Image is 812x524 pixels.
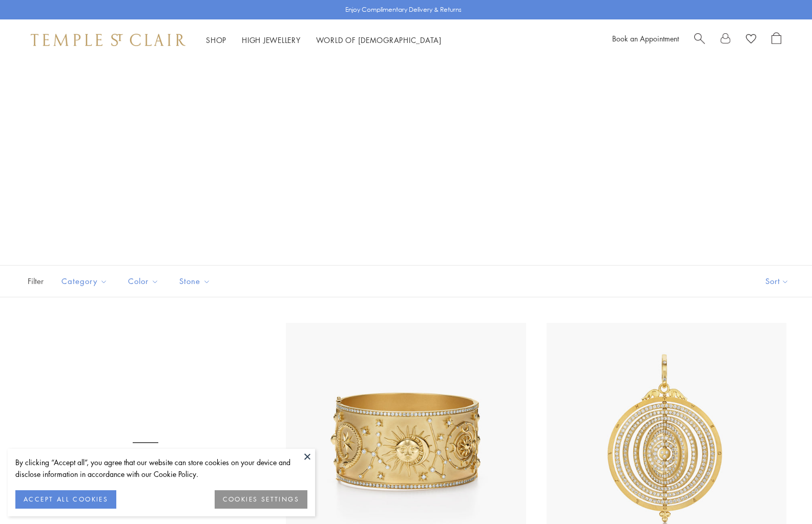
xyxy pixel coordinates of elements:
[123,275,166,288] span: Color
[15,456,307,480] div: By clicking “Accept all”, you agree that our website can store cookies on your device and disclos...
[120,270,166,293] button: Color
[742,266,812,297] button: Show sort by
[772,32,781,48] a: Open Shopping Bag
[242,35,301,45] a: High JewelleryHigh Jewellery
[746,32,756,48] a: View Wishlist
[612,33,679,43] a: Book an Appointment
[15,490,116,509] button: ACCEPT ALL COOKIES
[206,34,442,47] nav: Main navigation
[345,5,462,15] p: Enjoy Complimentary Delivery & Returns
[316,35,442,45] a: World of [DEMOGRAPHIC_DATA]World of [DEMOGRAPHIC_DATA]
[54,270,115,293] button: Category
[172,270,218,293] button: Stone
[31,34,185,46] img: Temple St. Clair
[174,275,218,288] span: Stone
[56,275,115,288] span: Category
[215,490,307,509] button: COOKIES SETTINGS
[206,35,226,45] a: ShopShop
[694,32,705,48] a: Search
